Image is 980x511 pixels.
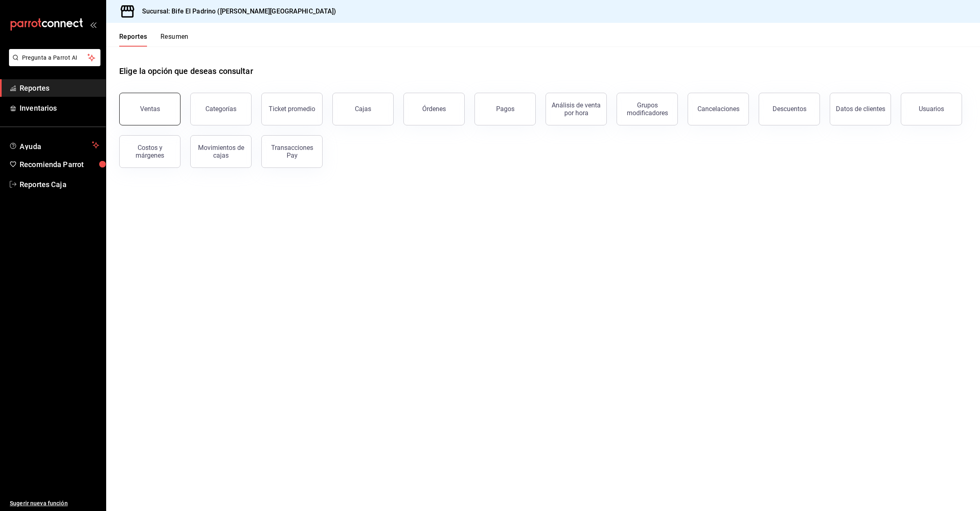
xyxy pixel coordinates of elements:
div: Costos y márgenes [125,144,175,159]
span: Inventarios [20,103,99,114]
span: Reportes Caja [20,179,99,190]
button: Transacciones Pay [261,135,323,168]
div: Descuentos [773,105,806,113]
button: Cancelaciones [688,93,749,125]
span: Sugerir nueva función [10,499,99,508]
button: Categorías [190,93,252,125]
h1: Elige la opción que deseas consultar [119,65,253,77]
button: Pregunta a Parrot AI [9,49,100,66]
div: Transacciones Pay [267,144,317,159]
span: Pregunta a Parrot AI [22,54,88,62]
button: Descuentos [759,93,820,125]
div: Grupos modificadores [622,101,673,117]
button: Ventas [119,93,180,125]
h3: Sucursal: Bife El Padrino ([PERSON_NAME][GEOGRAPHIC_DATA]) [136,7,336,16]
button: Movimientos de cajas [190,135,252,168]
button: Análisis de venta por hora [546,93,607,125]
button: Reportes [119,33,147,47]
button: Resumen [160,33,189,47]
a: Cajas [332,93,394,125]
span: Reportes [20,83,99,94]
div: Ticket promedio [269,105,315,113]
button: Ticket promedio [261,93,323,125]
button: Grupos modificadores [617,93,678,125]
span: Recomienda Parrot [20,159,99,170]
button: open_drawer_menu [90,21,96,28]
div: Cancelaciones [697,105,739,113]
div: Datos de clientes [836,105,885,113]
button: Usuarios [901,93,962,125]
div: Usuarios [919,105,944,113]
button: Costos y márgenes [119,135,180,168]
button: Órdenes [403,93,465,125]
div: Movimientos de cajas [196,144,246,159]
button: Pagos [474,93,536,125]
span: Ayuda [20,140,89,150]
div: Categorías [205,105,236,113]
div: Órdenes [422,105,446,113]
div: Cajas [355,104,372,114]
button: Datos de clientes [830,93,891,125]
div: navigation tabs [119,33,189,47]
a: Pregunta a Parrot AI [6,59,100,68]
div: Análisis de venta por hora [551,101,601,117]
div: Pagos [496,105,514,113]
div: Ventas [140,105,160,113]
